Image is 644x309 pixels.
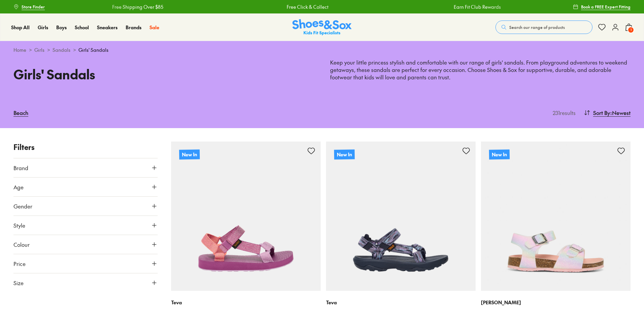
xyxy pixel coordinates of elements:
div: > > > [13,46,631,53]
button: Size [13,273,158,292]
button: 1 [625,20,633,35]
p: New In [489,149,510,159]
span: Girls' Sandals [78,46,108,53]
p: 231 results [550,109,576,117]
a: Shoes & Sox [292,19,352,36]
span: Style [13,221,25,229]
img: SNS_Logo_Responsive.svg [292,19,352,36]
span: Boys [56,24,67,31]
button: Price [13,254,158,273]
span: Age [13,183,24,191]
span: Book a FREE Expert Fitting [581,4,631,10]
a: New In [481,142,631,291]
a: Book a FREE Expert Fitting [573,1,631,13]
span: Girls [38,24,48,31]
a: Sneakers [97,24,118,31]
p: [PERSON_NAME] [481,299,631,306]
a: Sale [150,24,159,31]
p: New In [334,149,355,159]
button: Search our range of products [495,21,592,34]
a: Girls [34,46,44,53]
span: Price [13,260,26,268]
a: Home [13,46,26,53]
a: Beach [13,105,28,120]
button: Gender [13,197,158,216]
a: Store Finder [13,1,45,13]
a: Boys [56,24,67,31]
a: New In [171,142,321,291]
a: Girls [38,24,48,31]
a: Free Click & Collect [285,3,326,10]
span: Sneakers [97,24,118,31]
span: Brands [126,24,141,31]
p: Teva [326,299,476,306]
span: Search our range of products [509,24,565,30]
a: Sandals [53,46,70,53]
span: School [75,24,89,31]
button: Style [13,216,158,235]
span: Colour [13,240,30,248]
button: Brand [13,158,158,177]
p: Teva [171,299,321,306]
span: Sale [150,24,159,31]
a: Free Shipping Over $85 [110,3,161,10]
span: Store Finder [22,4,45,10]
a: Shop All [11,24,30,31]
h1: Girls' Sandals [13,65,314,84]
button: Sort By:Newest [584,105,631,120]
span: Shop All [11,24,30,31]
button: Colour [13,235,158,254]
p: Filters [13,142,158,153]
a: Brands [126,24,141,31]
p: Keep your little princess stylish and comfortable with our range of girls' sandals. From playgrou... [330,59,631,81]
a: School [75,24,89,31]
span: Brand [13,164,28,172]
span: Gender [13,202,32,210]
span: 1 [627,27,634,33]
span: Sort By [593,109,610,117]
span: : Newest [610,109,631,117]
button: Age [13,178,158,196]
a: New In [326,142,476,291]
a: Earn Fit Club Rewards [452,3,499,10]
p: New In [179,149,200,159]
span: Size [13,279,24,287]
